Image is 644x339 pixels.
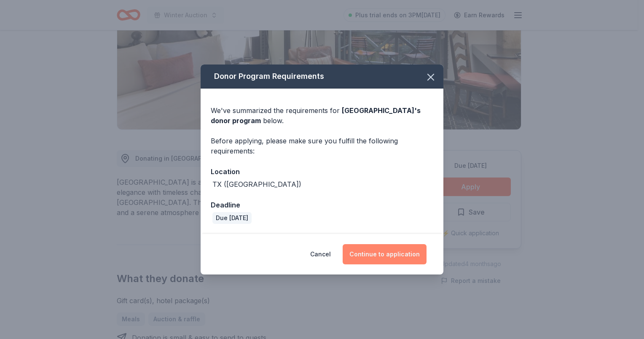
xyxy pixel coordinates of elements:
[211,105,433,126] div: We've summarized the requirements for below.
[201,65,443,89] div: Donor Program Requirements
[211,166,433,177] div: Location
[212,179,301,189] div: TX ([GEOGRAPHIC_DATA])
[212,212,252,224] div: Due [DATE]
[211,199,433,210] div: Deadline
[211,136,433,156] div: Before applying, please make sure you fulfill the following requirements:
[343,244,427,264] button: Continue to application
[310,244,331,264] button: Cancel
